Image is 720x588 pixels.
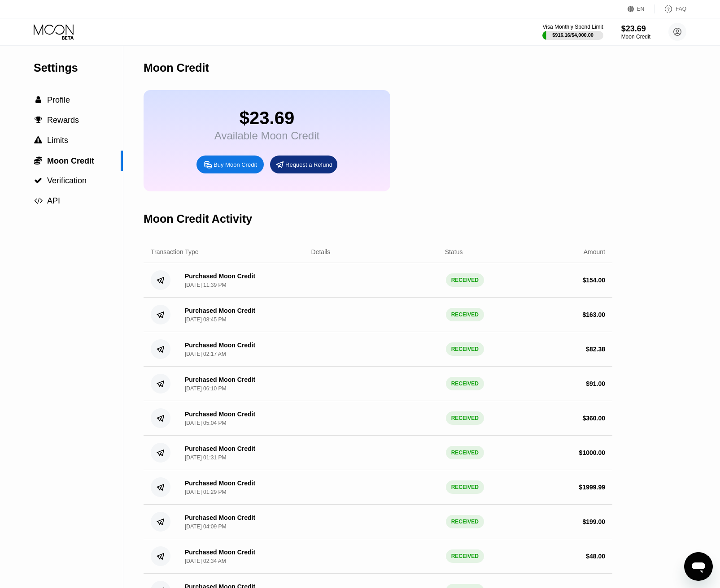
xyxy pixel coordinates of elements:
span:  [34,177,42,185]
div: RECEIVED [446,308,484,321]
div: $ 91.00 [586,380,605,387]
div: EN [637,6,645,12]
span: API [47,196,60,205]
div: Visa Monthly Spend Limit$916.16/$4,000.00 [542,24,603,40]
div: RECEIVED [446,273,484,287]
div: Purchased Moon Credit [185,307,255,314]
span: Limits [47,136,68,145]
div: [DATE] 02:34 AM [185,558,226,564]
div:  [34,177,43,185]
div: Moon Credit [621,34,650,40]
div: $ 154.00 [582,277,605,284]
div: RECEIVED [446,480,484,494]
div: $ 48.00 [586,553,605,560]
div: Amount [584,248,605,255]
div: $23.69 [214,108,319,128]
div: Buy Moon Credit [196,156,264,173]
div: Purchased Moon Credit [185,272,255,280]
div: Purchased Moon Credit [185,376,255,383]
span:  [34,197,43,205]
div: FAQ [655,4,686,13]
div: $ 360.00 [582,415,605,422]
div: $916.16 / $4,000.00 [552,32,593,38]
div:  [34,96,43,104]
div: [DATE] 02:17 AM [185,351,226,357]
div:  [34,197,43,205]
div: [DATE] 05:04 PM [185,420,226,426]
div: RECEIVED [446,515,484,528]
span: Verification [47,176,87,185]
div: $ 163.00 [582,311,605,318]
div: RECEIVED [446,446,484,459]
div: $ 82.38 [586,346,605,353]
div: Visa Monthly Spend Limit [542,24,603,30]
div: Request a Refund [285,161,332,169]
span:  [34,136,42,144]
div: Moon Credit [144,61,209,74]
span: Profile [47,95,70,104]
div: $23.69Moon Credit [621,24,650,40]
div: $ 199.00 [582,518,605,525]
div: EN [628,4,655,13]
div: RECEIVED [446,411,484,425]
span:  [35,96,41,104]
div: [DATE] 04:09 PM [185,523,226,530]
div: Details [311,248,331,255]
div:  [34,136,43,144]
div: Purchased Moon Credit [185,514,255,521]
div: RECEIVED [446,377,484,390]
span: Moon Credit [47,156,94,165]
div: [DATE] 01:31 PM [185,454,226,461]
div: [DATE] 08:45 PM [185,316,226,323]
div: Transaction Type [151,248,199,255]
div: Purchased Moon Credit [185,342,255,349]
div: $23.69 [621,24,650,34]
div: FAQ [676,6,686,12]
div: $ 1000.00 [579,449,605,456]
div: Purchased Moon Credit [185,411,255,418]
div: Available Moon Credit [214,130,319,142]
div:  [34,156,43,165]
div: Purchased Moon Credit [185,445,255,452]
span: Rewards [47,116,79,125]
div: $ 1999.99 [579,484,605,491]
div: RECEIVED [446,342,484,356]
div: Purchased Moon Credit [185,480,255,487]
span:  [34,156,42,165]
div:  [34,116,43,124]
div: Status [445,248,463,255]
div: Moon Credit Activity [144,212,252,225]
div: [DATE] 06:10 PM [185,385,226,392]
div: RECEIVED [446,549,484,563]
div: [DATE] 11:39 PM [185,282,226,288]
iframe: Mesajlaşma penceresini başlatma düğmesi [684,552,713,581]
div: Buy Moon Credit [214,161,257,169]
div: Purchased Moon Credit [185,549,255,556]
div: [DATE] 01:29 PM [185,489,226,495]
div: Request a Refund [270,156,337,173]
span:  [35,116,42,124]
div: Settings [34,61,123,74]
